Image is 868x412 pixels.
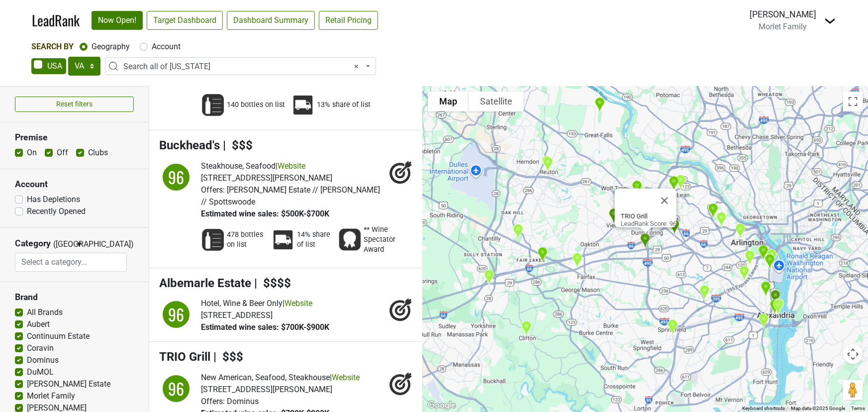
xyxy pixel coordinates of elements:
div: LeadRank Score: 96 [621,212,676,227]
div: Trummer's On Main [517,316,536,341]
div: 96 [161,374,191,404]
h3: Category [15,238,51,249]
div: 96 [161,300,191,329]
div: Morton's The Steakhouse [763,245,781,269]
span: Albemarle Estate [159,276,251,290]
a: LeadRank [32,10,80,31]
span: [STREET_ADDRESS][PERSON_NAME] [201,385,332,394]
div: Chain Bridge Cellars [672,170,690,195]
h3: Premise [15,132,134,143]
div: La Posada Crystal City [761,250,779,274]
img: Award [338,228,362,252]
img: Dropdown Menu [824,15,836,27]
img: quadrant_split.svg [159,372,193,406]
div: Fogo de Chão Brazilian Steakhouse [539,152,557,177]
span: Remove all items [354,61,359,73]
div: River Bend Golf & Country Club [590,93,609,117]
span: [STREET_ADDRESS] [201,310,273,320]
span: | $$$$ [254,276,291,290]
div: Volas Dockside Grill & Hi-Tide Lounge [769,295,787,319]
div: Oak Steakhouse Alexandria [767,286,785,310]
button: Toggle fullscreen view [843,92,863,111]
div: 1799 Prime Steak & Seafood [766,295,784,319]
label: Has Depletions [27,194,80,206]
div: Seoul Prime - Korean Steakhouse [666,215,684,239]
span: Estimated wine sales: $500K-$700K [201,209,329,218]
a: Website [278,161,305,171]
span: 140 bottles on list [227,100,285,110]
div: Westwood Country Club [614,196,633,220]
span: 13% share of list [317,100,371,110]
span: New American, Seafood, Steakhouse [201,373,330,382]
b: TRIO Grill [621,212,648,220]
div: J. Gilbert's Wood-Fired Steaks & Seafood [665,172,683,196]
a: Website [332,373,360,382]
span: [PERSON_NAME] Estate // [PERSON_NAME] // Spottswoode [201,185,380,206]
span: Offers: [201,185,225,195]
div: Arrowine & Cheese [712,207,731,232]
img: Google [425,399,458,412]
span: TRIO Grill [159,350,210,364]
label: Aubert [27,318,50,330]
div: [PERSON_NAME] [750,8,816,21]
div: Morton's The Steakhouse [538,151,556,176]
a: Now Open! [92,11,143,30]
div: Elyse [568,248,586,273]
img: Percent Distributor Share [291,93,315,117]
button: Show satellite imagery [469,92,524,111]
a: Target Dashboard [147,11,223,30]
input: Select a category... [15,253,127,272]
button: Map camera controls [843,344,863,364]
span: Map data ©2025 Google [791,406,845,411]
div: Total Wine & More [695,281,714,305]
div: Evelyn Rose [605,204,623,228]
label: Off [57,147,68,159]
span: ([GEOGRAPHIC_DATA]) [53,238,73,253]
a: Retail Pricing [319,11,378,30]
img: Percent Distributor Share [271,228,295,252]
div: Green Pig Bistro [731,219,750,243]
div: | [201,160,384,172]
h3: Brand [15,292,134,303]
span: 478 bottles on list [227,230,265,250]
div: Wildfire [635,183,653,207]
span: Buckhead's [159,138,220,152]
h3: Account [15,179,134,190]
div: Washington Golf & Country Club [704,199,722,223]
button: Reset filters [15,97,134,112]
div: Mike's American Grill [664,315,682,339]
div: The Palm Tysons Corner [637,184,655,208]
div: Del Ray Cafe [757,277,775,302]
span: ** Wine Spectator Award [364,225,407,255]
div: International Country Club [509,219,527,244]
label: Account [152,41,181,53]
div: | [201,298,329,309]
div: 96 [161,162,191,192]
div: The Ritz-Carlton, Tysons Corner [636,184,655,208]
span: Search all of Virginia [123,61,364,73]
span: Dominus [227,397,259,406]
button: Drag Pegman onto the map to open Street View [843,380,863,400]
img: Wine List [201,93,225,117]
div: American Prime [628,176,646,201]
label: On [27,147,37,159]
img: Wine List [201,228,225,252]
span: Search all of Virginia [105,57,376,75]
span: [STREET_ADDRESS][PERSON_NAME] [201,173,332,183]
span: Morlet Family [759,22,807,31]
label: All Brands [27,307,63,318]
label: Coravin [27,342,54,354]
div: Blackwall Hitch [770,294,788,318]
img: quadrant_split.svg [159,298,193,331]
label: Geography [92,41,130,53]
span: Estimated wine sales: $600K-$800K [201,77,329,87]
a: Dashboard Summary [227,11,315,30]
span: Steakhouse, Seafood [201,161,276,171]
button: Close [653,189,676,212]
button: Keyboard shortcuts [742,405,785,412]
label: Clubs [88,147,108,159]
label: [PERSON_NAME] Estate [27,378,110,390]
span: Search By [31,42,74,51]
span: Estimated wine sales: $700K-$900K [201,322,329,332]
span: Hotel, Wine & Beer Only [201,299,283,308]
